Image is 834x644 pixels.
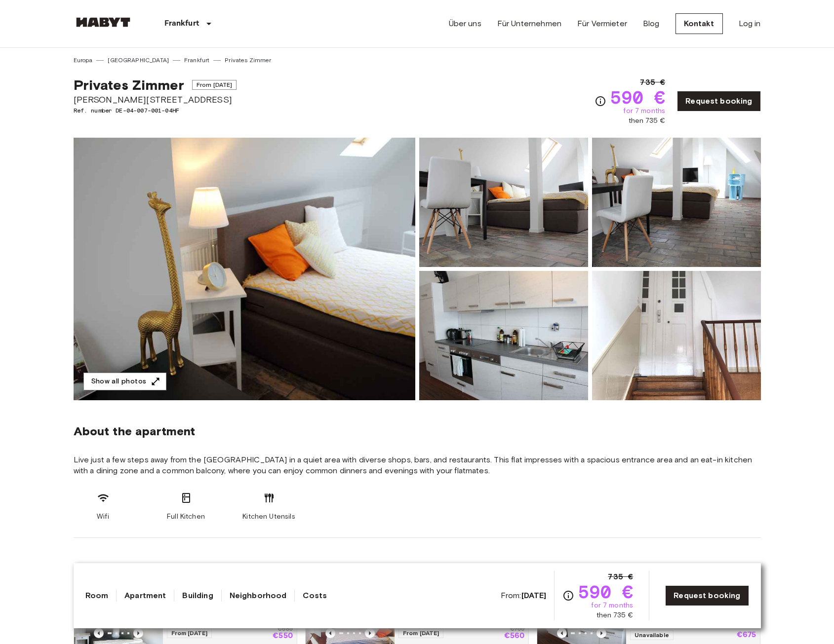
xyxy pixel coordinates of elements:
[182,590,213,602] a: Building
[167,512,205,522] span: Full Kitchen
[74,17,133,27] img: Habyt
[278,626,292,632] p: €685
[608,571,633,583] span: 735 €
[665,585,749,606] a: Request booking
[97,512,109,522] span: Wifi
[510,626,524,632] p: €700
[501,590,547,601] span: From:
[74,562,761,576] span: All rooms in this apartment
[124,590,166,602] a: Apartment
[74,138,415,400] img: Marketing picture of unit DE-04-007-001-04HF
[230,590,287,602] a: Neighborhood
[242,512,295,522] span: Kitchen Utensils
[521,591,547,600] b: [DATE]
[419,271,588,400] img: Picture of unit DE-04-007-001-04HF
[497,18,561,30] a: Für Unternehmen
[273,632,293,640] p: €550
[591,601,633,610] span: for 7 months
[94,628,104,638] button: Previous image
[74,455,761,476] span: Live just a few steps away from the [GEOGRAPHIC_DATA] in a quiet area with diverse shops, bars, a...
[74,424,196,439] span: About the apartment
[610,88,665,106] span: 590 €
[643,18,660,30] a: Blog
[167,628,212,638] span: From [DATE]
[737,631,756,639] p: €675
[677,91,760,112] a: Request booking
[596,610,634,620] span: then 735 €
[325,628,335,638] button: Previous image
[398,628,444,638] span: From [DATE]
[504,632,525,640] p: €560
[623,106,665,116] span: for 7 months
[85,590,109,602] a: Room
[133,628,143,638] button: Previous image
[578,583,633,601] span: 590 €
[675,13,723,34] a: Kontakt
[449,18,481,30] a: Über uns
[365,628,375,638] button: Previous image
[74,56,93,65] a: Europa
[629,116,666,126] span: then 735 €
[557,628,567,638] button: Previous image
[419,138,588,267] img: Picture of unit DE-04-007-001-04HF
[595,95,606,107] svg: Check cost overview for full price breakdown. Please note that discounts apply to new joiners onl...
[108,56,169,65] a: [GEOGRAPHIC_DATA]
[225,56,271,65] a: Privates Zimmer
[184,56,209,65] a: Frankfurt
[74,106,237,115] span: Ref. number DE-04-007-001-04HF
[164,18,199,30] p: Frankfurt
[74,76,184,93] span: Privates Zimmer
[577,18,627,30] a: Für Vermieter
[83,373,166,391] button: Show all photos
[592,138,761,267] img: Picture of unit DE-04-007-001-04HF
[592,271,761,400] img: Picture of unit DE-04-007-001-04HF
[596,628,606,638] button: Previous image
[192,80,237,90] span: From [DATE]
[74,93,237,106] span: [PERSON_NAME][STREET_ADDRESS]
[562,590,574,602] svg: Check cost overview for full price breakdown. Please note that discounts apply to new joiners onl...
[739,18,761,30] a: Log in
[303,590,327,602] a: Costs
[630,630,674,640] span: Unavailable
[640,76,665,88] span: 735 €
